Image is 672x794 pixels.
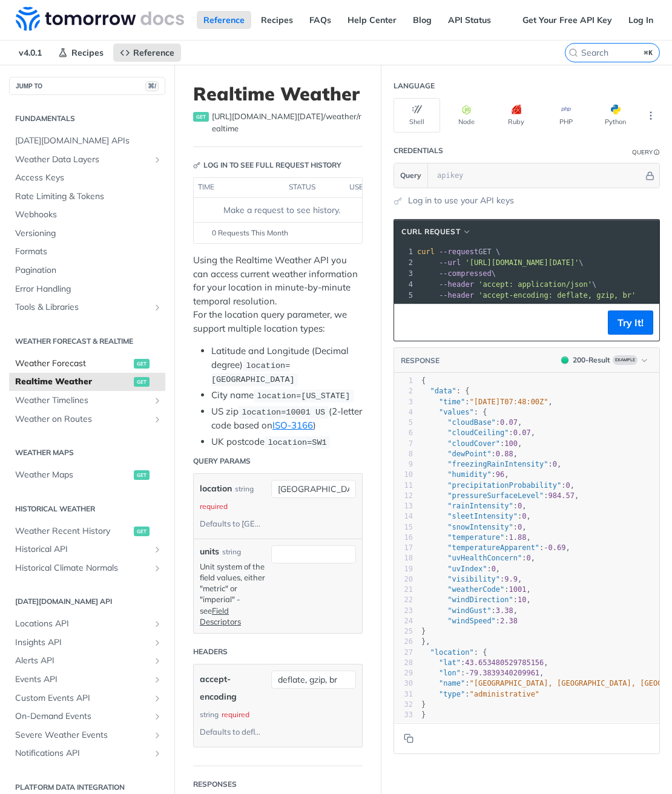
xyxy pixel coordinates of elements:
[421,543,570,552] span: : ,
[421,418,522,427] span: : ,
[439,398,465,406] span: "time"
[235,480,254,497] div: string
[439,690,465,698] span: "type"
[555,354,653,366] button: 200200-ResultExample
[632,148,653,157] div: Query
[439,679,465,687] span: "name"
[272,419,313,431] a: ISO-3166
[394,98,440,133] button: Shell
[134,359,150,369] span: get
[394,376,413,386] div: 1
[439,669,461,677] span: "lon"
[394,689,413,700] div: 31
[193,112,209,122] span: get
[15,264,162,277] span: Pagination
[443,98,490,133] button: Node
[447,585,504,594] span: "weatherCode"
[421,523,527,531] span: : ,
[394,386,413,396] div: 2
[9,336,165,347] h2: Weather Forecast & realtime
[15,655,150,667] span: Alerts API
[421,398,553,406] span: : ,
[513,428,531,437] span: 0.07
[134,470,150,480] span: get
[441,11,498,29] a: API Status
[200,561,265,627] p: Unit system of the field values, either "metric" or "imperial" - see
[211,389,363,402] li: City name
[15,525,131,537] span: Weather Recent History
[632,148,660,157] div: QueryInformation
[478,280,592,289] span: 'accept: application/json'
[394,397,413,407] div: 3
[447,617,495,625] span: "windSpeed"
[9,596,165,607] h2: [DATE][DOMAIN_NAME] API
[421,585,531,594] span: : ,
[447,481,561,490] span: "precipitationProbability"
[417,280,596,289] span: \
[421,700,426,709] span: }
[421,439,522,448] span: : ,
[15,413,150,425] span: Weather on Routes
[561,356,568,364] span: 200
[573,355,610,366] div: 200 - Result
[9,132,165,150] a: [DATE][DOMAIN_NAME] APIs
[544,543,548,552] span: -
[430,387,456,395] span: "data"
[9,447,165,458] h2: Weather Maps
[447,428,509,437] span: "cloudCeiling"
[211,361,295,384] span: location=[GEOGRAPHIC_DATA]
[15,747,150,760] span: Notifications API
[394,533,413,543] div: 16
[439,248,478,256] span: --request
[145,81,159,91] span: ⌘/
[193,160,341,171] div: Log in to see full request history
[439,408,474,416] span: "values"
[447,543,539,552] span: "temperatureApparent"
[397,226,476,238] button: cURL Request
[421,575,522,583] span: : ,
[211,344,363,386] li: Latitude and Longitude (Decimal degree)
[394,163,428,188] button: Query
[341,11,403,29] a: Help Center
[421,648,487,657] span: : {
[200,606,241,626] a: Field Descriptors
[470,398,548,406] span: "[DATE]T07:48:00Z"
[465,258,579,267] span: '[URL][DOMAIN_NAME][DATE]'
[421,637,430,646] span: },
[197,11,251,29] a: Reference
[200,545,219,558] label: units
[15,469,131,481] span: Weather Maps
[421,606,518,615] span: : ,
[9,652,165,670] a: Alerts APIShow subpages for Alerts API
[421,565,500,573] span: : ,
[9,726,165,744] a: Severe Weather EventsShow subpages for Severe Weather Events
[421,481,575,490] span: : ,
[400,355,440,367] button: RESPONSE
[509,585,527,594] span: 1001
[15,395,150,407] span: Weather Timelines
[9,466,165,484] a: Weather Mapsget
[15,562,150,574] span: Historical Climate Normals
[553,460,557,468] span: 0
[447,439,500,448] span: "cloudCover"
[9,77,165,95] button: JUMP TO⌘/
[548,491,575,500] span: 984.57
[394,678,413,689] div: 30
[153,749,162,758] button: Show subpages for Notifications API
[421,617,518,625] span: :
[447,460,548,468] span: "freezingRainIntensity"
[421,460,561,468] span: : ,
[212,111,363,134] span: https://api.tomorrow.io/v4/weather/realtime
[9,243,165,261] a: Formats
[645,110,656,121] svg: More ellipsis
[153,415,162,424] button: Show subpages for Weather on Routes
[153,694,162,703] button: Show subpages for Custom Events API
[394,511,413,522] div: 14
[394,80,435,91] div: Language
[394,543,413,553] div: 17
[417,269,496,278] span: \
[492,565,496,573] span: 0
[421,710,426,719] span: }
[394,658,413,668] div: 28
[421,428,535,437] span: : ,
